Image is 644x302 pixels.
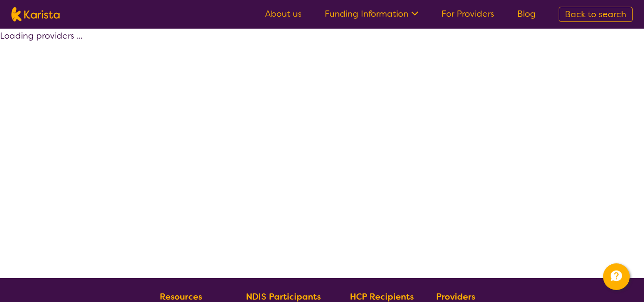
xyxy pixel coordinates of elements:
img: Karista logo [11,7,60,21]
a: About us [265,8,302,20]
a: Funding Information [325,8,419,20]
a: For Providers [441,8,494,20]
a: Blog [517,8,536,20]
a: Back to search [559,7,633,22]
button: Channel Menu [603,263,630,290]
span: Back to search [565,9,626,20]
